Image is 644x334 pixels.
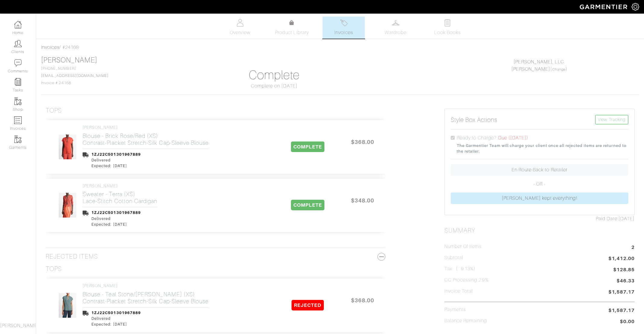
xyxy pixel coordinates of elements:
[41,66,109,85] span: [PHONE_NUMBER] Invoice # 24168
[46,107,62,114] h3: Tops
[340,19,348,27] img: orders-27d20c2124de7fd6de4e0e44c1d41de31381a507db9b33961299e4e07d508b8c.svg
[451,180,628,188] p: - OR -
[444,288,473,294] h5: Invoice Total
[230,29,250,36] span: Overview
[444,227,635,234] h2: Summary
[451,164,628,176] a: En Route Back to Retailer
[236,19,244,27] img: basicinfo-40fd8af6dae0f16599ec9e87c0ef1c0a1fdea2edbe929e3d69a839185d80c458.svg
[631,244,635,252] span: 2
[385,29,406,36] span: Wardrobe
[344,135,380,148] span: $368.00
[41,44,639,51] div: / #24168
[14,135,22,143] img: garments-icon-b7da505a4dc4fd61783c78ac3ca0ef83fa9d6f193b1c9dc38574b1d14d53ca28.png
[323,17,365,39] a: Invoices
[613,266,635,273] span: $128.85
[58,192,77,218] img: aEetKrUScrM3qWp3ZsWAPfXi
[41,56,97,64] a: [PERSON_NAME]
[451,116,498,123] h5: Style Box Actions
[344,294,380,307] span: $368.00
[58,293,77,318] img: P89hzT6L9p6dJHzr5cDoHFbA
[83,191,157,205] h2: Sweater - Terra (XS) Lace-Stitch Cotton Cardigan
[41,74,109,78] a: [EMAIL_ADDRESS][DOMAIN_NAME]
[41,45,59,50] a: Invoices
[46,265,62,273] h3: Tops
[392,19,399,27] img: wardrobe-487a4870c1b7c33e795ec22d11cfc2ed9d08956e64fb3008fe2437562e282088.svg
[83,183,157,205] a: [PERSON_NAME] Sweater - Terra (XS)Lace-Stitch Cotton Cardigan
[595,115,628,124] a: View Tracking
[83,283,209,288] h4: [PERSON_NAME]
[444,277,489,283] h5: CC Processing 2.9%
[14,97,22,105] img: garments-icon-b7da505a4dc4fd61783c78ac3ca0ef83fa9d6f193b1c9dc38574b1d14d53ca28.png
[334,29,353,36] span: Invoices
[511,66,551,72] a: [PERSON_NAME]
[444,266,476,272] h5: Tax ( : 9.13%)
[608,255,635,263] span: $1,412.00
[179,68,369,82] h1: Complete
[426,17,469,39] a: Look Books
[83,125,209,130] h4: [PERSON_NAME]
[292,300,324,310] span: REJECTED
[83,132,209,146] h2: Blouse - Brick Rose/Red (XS) Contrast-Placket Stretch-Silk Cap-Sleeve Blouse
[14,116,22,124] img: orders-icon-0abe47150d42831381b5fb84f609e132dff9fe21cb692f30cb5eec754e2cba89.png
[14,59,22,67] img: comment-icon-a0a6a9ef722e966f86d9cbdc48e553b5cf19dbc54f86b18d962a5391bc8f6eb6.png
[444,255,463,261] h5: Subtotal
[91,316,141,321] div: Delivered
[179,82,369,90] div: Complete on [DATE]
[219,17,261,39] a: Overview
[444,244,482,250] h5: Number of Items
[344,194,380,207] span: $348.00
[271,19,313,36] a: Product Library
[552,68,566,71] a: Change
[632,3,639,11] img: gear-icon-white-bd11855cb880d31180b6d7d6211b90ccbf57a29d726f0c71d8c61bd08dd39cc2.png
[14,78,22,86] img: reminder-icon-8004d30b9f0a5d33ae49ab947aed9ed385cf756f9e5892f1edd6e32f2345188e.png
[83,125,209,146] a: [PERSON_NAME] Blouse - Brick Rose/Red (XS)Contrast-Placket Stretch-Silk Cap-Sleeve Blouse
[596,216,618,221] span: Paid Date:
[91,310,141,315] a: 1ZJ22C501301967889
[291,200,324,210] span: COMPLETE
[617,277,635,285] span: $46.33
[457,134,497,142] label: Ready to Charge?
[83,291,209,305] h2: Blouse - Teal Stone/[PERSON_NAME] (XS) Contrast-Placket Stretch-Silk Cap-Sleeve Blouse
[91,152,141,157] a: 1ZJ22C501301967889
[275,29,309,36] span: Product Library
[91,216,141,221] div: Delivered
[91,163,141,169] div: Expected: [DATE]
[451,192,628,204] a: [PERSON_NAME] kept everything!
[91,157,141,163] div: Delivered
[58,134,77,160] img: o7QgWvx1Js4GkkxLv8mBAWqr
[444,318,487,324] h5: Balance Remaining
[513,59,565,65] a: [PERSON_NAME], LLC.
[14,40,22,47] img: clients-icon-6bae9207a08558b7cb47a8932f037763ab4055f8c8b6bfacd5dc20c3e0201464.png
[14,21,22,28] img: dashboard-icon-dbcd8f5a0b271acd01030246c82b418ddd0df26cd7fceb0bd07c9910d44c42f6.png
[444,19,451,27] img: todo-9ac3debb85659649dc8f770b8b6100bb5dab4b48dedcbae339e5042a72dfd3cc.svg
[620,318,635,326] span: $0.00
[83,183,157,189] h4: [PERSON_NAME]
[444,307,466,313] h5: Payments
[83,283,209,305] a: [PERSON_NAME] Blouse - Teal Stone/[PERSON_NAME] (XS)Contrast-Placket Stretch-Silk Cap-Sleeve Blouse
[577,2,632,12] img: garmentier-logo-header-white-b43fb05a5012e4ada735d5af1a66efaba907eab6374d6393d1fbf88cb4ef424d.png
[457,143,628,154] small: The Garmentier Team will charge your client once all rejected items are returned to the retailer.
[498,135,529,141] span: Due ([DATE])
[91,210,141,215] a: 1ZJ22C501301967889
[46,253,385,260] h3: Rejected Items
[91,321,141,327] div: Expected: [DATE]
[608,307,635,314] span: $1,587.17
[91,221,141,227] div: Expected: [DATE]
[608,288,635,297] span: $1,587.17
[374,17,417,39] a: Wardrobe
[434,29,461,36] span: Look Books
[447,58,632,73] div: ( )
[291,142,324,152] span: COMPLETE
[444,215,635,222] div: [DATE]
